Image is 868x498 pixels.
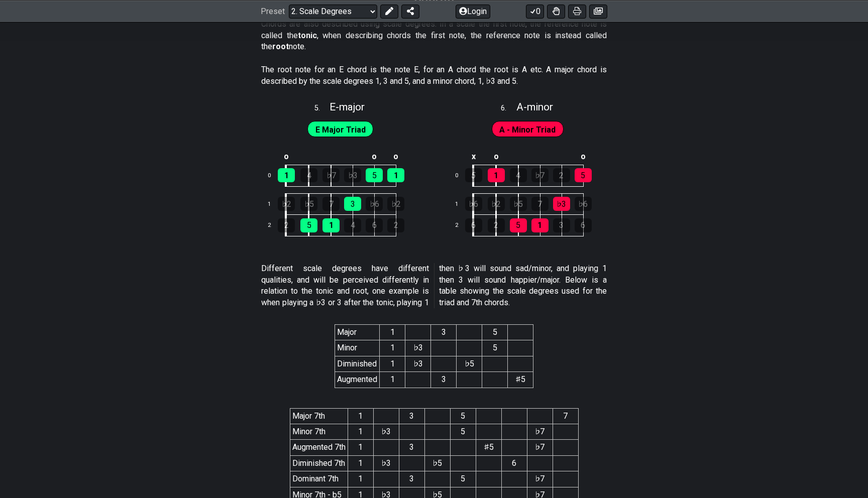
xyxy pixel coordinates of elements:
div: 1 [278,168,295,182]
select: Preset [289,4,377,18]
div: 4 [300,168,317,182]
div: ♭2 [387,197,404,211]
td: ♭3 [405,356,431,371]
td: x [462,149,485,165]
div: 5 [575,168,592,182]
td: 1 [348,455,373,471]
div: ♭6 [465,197,482,211]
button: Toggle Dexterity for all fretkits [547,4,565,18]
td: 1 [348,440,373,455]
td: Dominant 7th [290,471,348,487]
div: 3 [344,197,361,211]
div: 2 [553,168,570,182]
div: ♭5 [300,197,317,211]
td: 1 [380,340,405,356]
div: 2 [387,218,404,232]
div: ♭6 [575,197,592,211]
td: Augmented 7th [290,440,348,455]
th: 1 [348,408,373,424]
td: 1 [262,193,286,215]
span: E - major [330,101,365,113]
td: ♭7 [527,471,553,487]
div: 4 [510,168,527,182]
div: ♭7 [322,168,340,182]
td: 3 [399,471,424,487]
span: A - minor [516,101,553,113]
th: Major [335,324,380,340]
th: 5 [482,324,508,340]
td: ♭5 [457,356,482,371]
td: 5 [482,340,508,356]
div: 3 [553,218,570,232]
span: First enable full edit mode to edit [315,122,366,137]
th: 7 [553,408,578,424]
td: 1 [380,372,405,388]
td: 3 [399,440,424,455]
div: 5 [366,168,383,182]
button: Print [568,4,586,18]
td: 1 [449,193,473,215]
td: ♭3 [373,455,399,471]
button: Edit Preset [380,4,398,18]
div: ♭5 [510,197,527,211]
td: ♭5 [424,455,450,471]
button: Create image [589,4,607,18]
td: 1 [380,356,405,371]
div: ♭2 [278,197,295,211]
strong: tonic [298,31,317,40]
td: Diminished 7th [290,455,348,471]
td: 1 [348,424,373,439]
div: 5 [510,218,527,232]
td: o [364,149,385,165]
th: 3 [431,324,457,340]
div: 5 [465,168,482,182]
td: Minor [335,340,380,356]
td: 5 [450,471,476,487]
td: ♭3 [373,424,399,439]
div: 6 [366,218,383,232]
th: Major 7th [290,408,348,424]
div: 5 [300,218,317,232]
div: 1 [387,168,404,182]
td: ♭7 [527,424,553,439]
td: 2 [262,215,286,236]
strong: root [272,42,289,51]
div: 1 [531,218,549,232]
div: ♭7 [531,168,549,182]
span: Preset [261,7,285,16]
div: 7 [322,197,340,211]
p: Different scale degrees have different qualities, and will be perceived differently in relation t... [261,263,607,308]
div: ♭3 [344,168,361,182]
td: 3 [431,372,457,388]
div: 6 [575,218,592,232]
button: 0 [526,4,544,18]
td: 6 [501,455,527,471]
div: 6 [465,218,482,232]
th: 5 [450,408,476,424]
td: 2 [449,215,473,236]
td: ♯5 [476,440,501,455]
td: o [572,149,594,165]
td: o [385,149,407,165]
div: 1 [322,218,340,232]
button: Login [456,4,490,18]
td: o [275,149,298,165]
p: Chords are also described using scale degrees. In a scale the first note, the reference note is c... [261,19,607,52]
td: ♭3 [405,340,431,356]
td: Augmented [335,372,380,388]
td: Minor 7th [290,424,348,439]
td: 0 [449,165,473,186]
div: ♭6 [366,197,383,211]
div: 1 [488,168,505,182]
td: o [485,149,507,165]
div: 2 [278,218,295,232]
div: 4 [344,218,361,232]
div: ♭2 [488,197,505,211]
span: First enable full edit mode to edit [499,122,556,137]
p: The root note for an E chord is the note E, for an A chord the root is A etc. A major chord is de... [261,64,607,87]
td: 0 [262,165,286,186]
div: 2 [488,218,505,232]
td: ♭7 [527,440,553,455]
td: Diminished [335,356,380,371]
th: 1 [380,324,405,340]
